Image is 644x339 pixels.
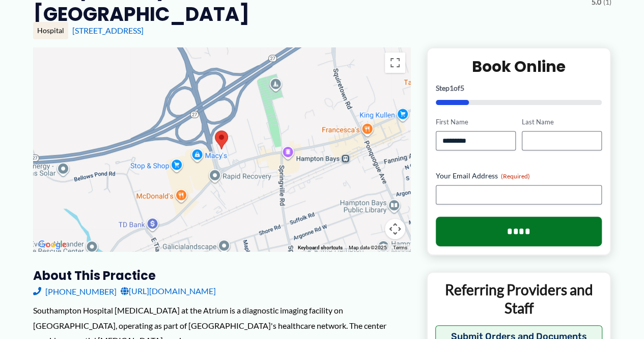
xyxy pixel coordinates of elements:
[33,268,410,283] h3: About this practice
[298,244,343,251] button: Keyboard shortcuts
[121,283,216,299] a: [URL][DOMAIN_NAME]
[436,117,516,127] label: First Name
[72,25,144,35] a: [STREET_ADDRESS]
[436,171,602,181] label: Your Email Address
[435,280,603,318] p: Referring Providers and Staff
[436,57,602,76] h2: Book Online
[393,245,407,250] a: Terms (opens in new tab)
[460,84,464,92] span: 5
[36,238,69,251] a: Open this area in Google Maps (opens a new window)
[33,22,68,39] div: Hospital
[385,53,405,73] button: Toggle fullscreen view
[385,219,405,239] button: Map camera controls
[33,283,117,299] a: [PHONE_NUMBER]
[522,117,602,127] label: Last Name
[450,84,454,92] span: 1
[436,85,602,92] p: Step of
[36,238,69,251] img: Google
[349,245,387,250] span: Map data ©2025
[501,172,530,180] span: (Required)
